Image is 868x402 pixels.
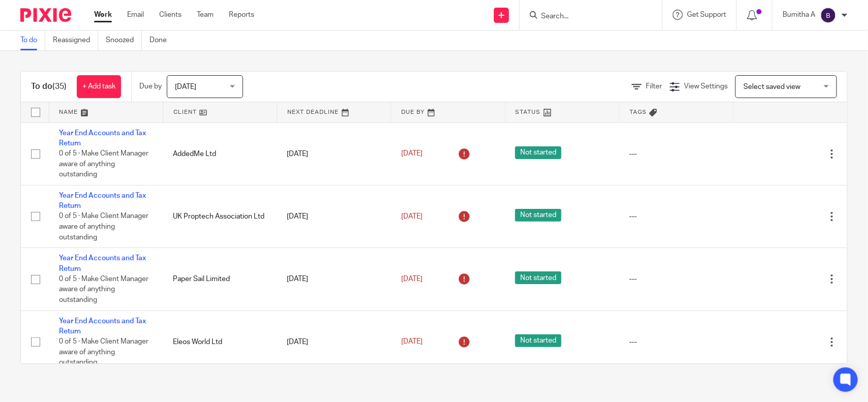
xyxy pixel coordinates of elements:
[163,185,277,248] td: UK Proptech Association Ltd
[629,274,723,284] div: ---
[401,150,423,157] span: [DATE]
[59,275,148,303] span: 0 of 5 · Make Client Manager aware of anything outstanding
[59,213,148,241] span: 0 of 5 · Make Client Manager aware of anything outstanding
[684,83,728,90] span: View Settings
[163,122,277,185] td: AddedMe Ltd
[820,7,836,23] img: svg%3E
[59,192,146,209] a: Year End Accounts and Tax Return
[20,8,71,22] img: Pixie
[20,30,45,50] a: To do
[540,12,632,21] input: Search
[629,337,723,347] div: ---
[53,30,98,50] a: Reassigned
[515,146,561,159] span: Not started
[106,30,142,50] a: Snoozed
[127,10,144,20] a: Email
[629,149,723,159] div: ---
[277,185,391,248] td: [DATE]
[646,83,662,90] span: Filter
[94,10,112,20] a: Work
[630,109,647,115] span: Tags
[401,213,423,220] span: [DATE]
[401,338,423,346] span: [DATE]
[401,275,423,283] span: [DATE]
[59,130,146,147] a: Year End Accounts and Tax Return
[59,338,148,366] span: 0 of 5 · Make Client Manager aware of anything outstanding
[175,83,196,90] span: [DATE]
[163,248,277,311] td: Paper Sail Limited
[277,311,391,373] td: [DATE]
[515,209,561,222] span: Not started
[277,122,391,185] td: [DATE]
[743,83,800,90] span: Select saved view
[31,81,67,92] h1: To do
[59,150,148,178] span: 0 of 5 · Make Client Manager aware of anything outstanding
[783,10,815,20] p: Bumitha A
[52,82,67,90] span: (35)
[277,248,391,311] td: [DATE]
[77,75,121,98] a: + Add task
[149,30,174,50] a: Done
[163,311,277,373] td: Eleos World Ltd
[197,10,214,20] a: Team
[515,334,561,347] span: Not started
[687,11,726,18] span: Get Support
[139,81,162,91] p: Due by
[159,10,182,20] a: Clients
[229,10,254,20] a: Reports
[515,271,561,284] span: Not started
[59,318,146,335] a: Year End Accounts and Tax Return
[629,211,723,222] div: ---
[59,255,146,272] a: Year End Accounts and Tax Return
